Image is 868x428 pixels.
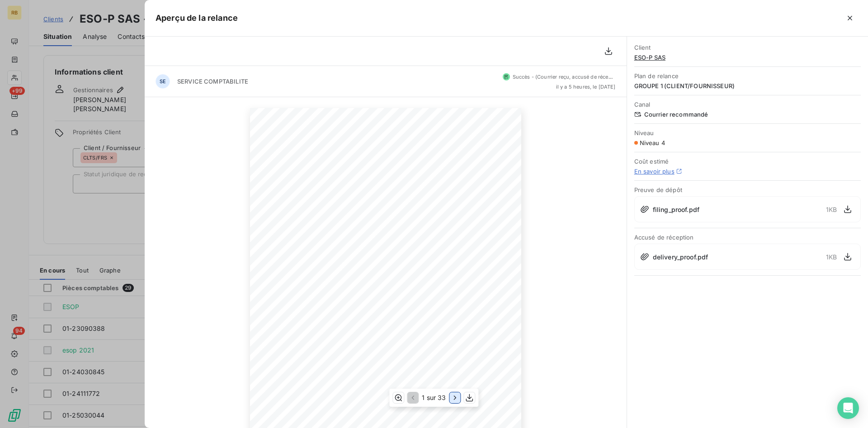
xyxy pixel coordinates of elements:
span: Niveau 4 [640,139,665,146]
span: [GEOGRAPHIC_DATA] [274,140,300,143]
span: D.80860095913 [478,167,500,169]
span: Accusé de réception [634,234,861,241]
h5: Aperçu de la relance [156,12,238,24]
span: 75013 [GEOGRAPHIC_DATA] [396,191,458,195]
span: SERVICE COMPTABILITE [177,78,248,85]
span: [GEOGRAPHIC_DATA] [396,195,434,199]
span: delivery_proof.pdf [653,252,708,262]
a: En savoir plus [634,168,675,175]
span: [STREET_ADDRESS] [274,129,304,132]
span: 1 sur 33 [422,393,446,402]
span: filing_proof.pdf [653,205,699,214]
span: Preuve de dépôt [634,186,861,193]
span: BP 72067 [274,132,288,135]
span: Plan de relance [634,72,861,80]
span: Canal [634,101,861,108]
span: 23099996912328990000 1/1 [464,164,505,166]
span: il y a 5 heures, le [DATE] [556,84,616,89]
span: [STREET_ADDRESS][PERSON_NAME][PERSON_NAME] [396,187,515,191]
div: SE [156,74,170,89]
span: Coût estimé [634,158,861,165]
span: ESO-P SAS [396,183,419,187]
div: Open Intercom Messenger [837,397,859,419]
span: Client [634,44,861,51]
span: Niveau [634,129,861,136]
span: 1 KB [826,205,837,214]
span: Succès - (Courrier reçu, accusé de réception disponible) [513,74,651,80]
span: GROUPE 1 (CLIENT/FOURNISSEUR) [634,82,861,89]
span: 1 KB [826,252,837,262]
span: 35920 RENNES CEDEX [274,137,306,140]
span: ESO-P SAS [634,54,861,61]
span: Courrier recommandé [634,111,861,118]
span: ESO-P SAS [396,179,419,183]
span: SAS ROMI BRETAGNE [274,127,303,129]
